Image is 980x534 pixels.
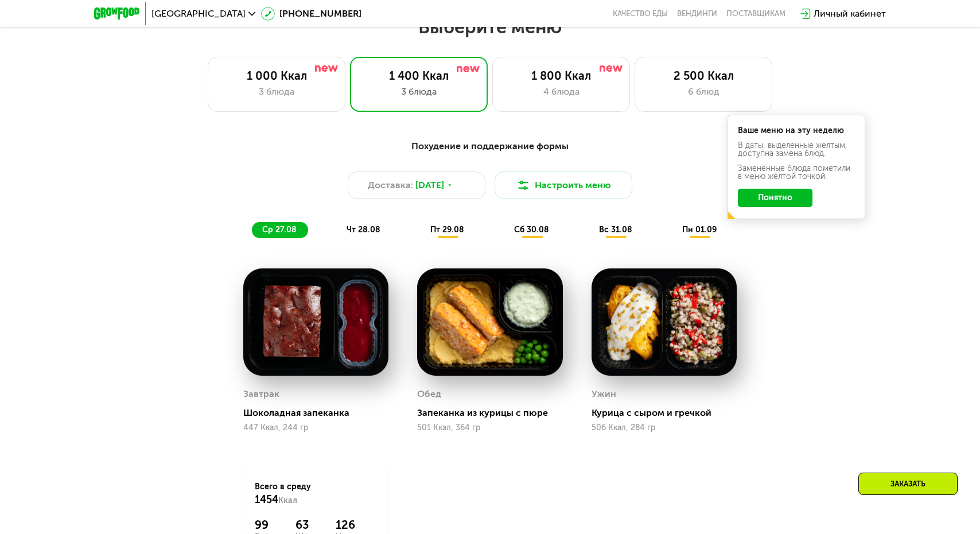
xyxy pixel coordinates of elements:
[504,85,618,99] div: 4 блюда
[255,518,281,532] div: 99
[677,9,717,18] a: Вендинги
[255,493,278,506] span: 1454
[682,225,717,235] span: пн 01.09
[243,423,388,432] div: 447 Ккал, 244 гр
[814,7,886,21] div: Личный кабинет
[255,481,377,506] div: Всего в среду
[738,189,812,207] button: Понятно
[415,178,444,192] span: [DATE]
[278,496,297,505] span: Ккал
[592,423,737,432] div: 506 Ккал, 284 гр
[647,69,760,83] div: 2 500 Ккал
[592,385,616,403] div: Ужин
[262,225,297,235] span: ср 27.08
[362,85,476,99] div: 3 блюда
[220,85,333,99] div: 3 блюда
[726,9,785,18] div: поставщикам
[220,69,333,83] div: 1 000 Ккал
[261,7,361,21] a: [PHONE_NUMBER]
[647,85,760,99] div: 6 блюд
[151,9,246,18] span: [GEOGRAPHIC_DATA]
[295,518,321,532] div: 63
[417,407,571,419] div: Запеканка из курицы с пюре
[738,127,855,135] div: Ваше меню на эту неделю
[243,407,398,419] div: Шоколадная запеканка
[417,423,562,432] div: 501 Ккал, 364 гр
[858,473,958,495] div: Заказать
[592,407,746,419] div: Курица с сыром и гречкой
[243,385,279,403] div: Завтрак
[599,225,632,235] span: вс 31.08
[362,69,476,83] div: 1 400 Ккал
[430,225,464,235] span: пт 29.08
[495,171,632,199] button: Настроить меню
[368,178,413,192] span: Доставка:
[738,142,855,158] div: В даты, выделенные желтым, доступна замена блюд.
[514,225,549,235] span: сб 30.08
[613,9,668,18] a: Качество еды
[504,69,618,83] div: 1 800 Ккал
[347,225,380,235] span: чт 28.08
[417,385,441,403] div: Обед
[336,518,377,532] div: 126
[738,165,855,181] div: Заменённые блюда пометили в меню жёлтой точкой.
[150,139,830,154] div: Похудение и поддержание формы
